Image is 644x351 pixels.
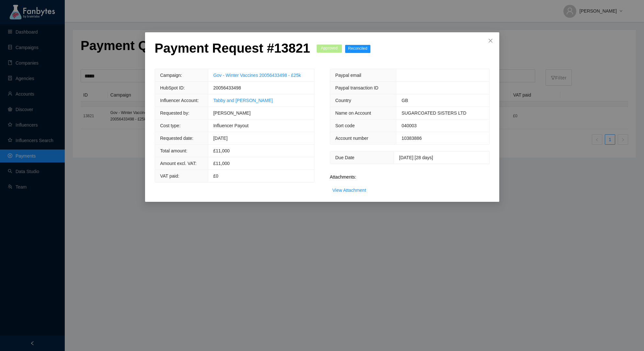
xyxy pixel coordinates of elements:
span: Due Date [335,155,355,160]
span: Account number [335,136,368,141]
p: Payment Request # 13821 [155,40,310,56]
span: [DATE] [213,136,228,141]
span: SUGARCOATED SISTERS LTD [401,110,466,116]
span: GB [401,98,408,103]
span: £ 11,000 [213,148,230,153]
span: Cost type: [160,123,181,128]
span: 10383886 [401,136,422,141]
span: Campaign: [160,73,182,78]
span: Influencer Payout [213,123,249,128]
span: Paypal email [335,73,361,78]
span: Approved [317,45,342,53]
a: Gov - Winter Vaccines 20056433498 - £25k [213,73,301,78]
span: £0 [213,173,219,179]
span: Country [335,98,351,103]
button: Close [482,32,499,50]
span: £11,000 [213,161,230,166]
span: Influencer Account: [160,98,199,103]
span: Requested date: [160,136,194,141]
span: Reconciled [345,45,370,53]
span: Total amount: [160,148,187,153]
a: View Attachment [333,188,366,193]
span: close [488,38,493,43]
span: 20056433498 [213,85,241,90]
span: Paypal transaction ID [335,85,378,90]
span: Amount excl. VAT: [160,161,197,166]
span: 040003 [401,123,417,128]
span: HubSpot ID: [160,85,185,90]
span: [DATE] [28 days] [399,155,433,160]
span: Sort code [335,123,355,128]
span: VAT paid: [160,173,179,179]
span: Name on Account [335,110,371,116]
span: Requested by: [160,110,189,116]
a: Tabby and [PERSON_NAME] [213,98,273,103]
span: [PERSON_NAME] [213,110,251,116]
